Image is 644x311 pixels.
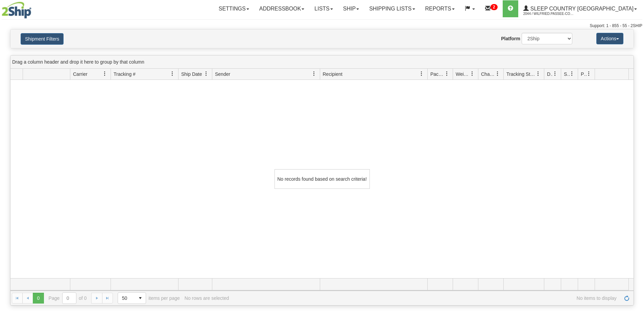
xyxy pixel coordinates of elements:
a: Carrier filter column settings [99,68,111,80]
span: Page sizes drop down [118,292,146,304]
a: Weight filter column settings [467,68,478,80]
a: Settings [214,0,254,17]
span: select [135,293,146,304]
button: Shipment Filters [21,33,64,45]
span: Packages [430,71,445,77]
span: Pickup Status [581,71,587,77]
a: Ship Date filter column settings [200,68,212,80]
div: Support: 1 - 855 - 55 - 2SHIP [2,23,642,29]
a: Shipping lists [364,0,420,17]
a: Shipment Issues filter column settings [566,68,578,80]
span: Weight [456,71,470,77]
a: Charge filter column settings [492,68,503,80]
label: Platform [501,35,520,42]
span: Tracking Status [506,71,536,77]
span: 50 [122,295,131,302]
a: Refresh [621,293,632,304]
span: Page 0 [33,293,44,304]
a: Reports [420,0,460,17]
span: 2044 / Wilfried.Passee-Coutrin [523,10,574,17]
span: Sender [215,71,230,77]
div: No records found based on search criteria! [275,169,370,189]
span: Page of 0 [49,292,87,304]
div: grid grouping header [10,55,634,69]
a: Recipient filter column settings [416,68,427,80]
a: Sender filter column settings [308,68,320,80]
span: Carrier [73,71,88,77]
div: No rows are selected [185,295,229,301]
a: Delivery Status filter column settings [549,68,561,80]
span: Charge [481,71,495,77]
span: Ship Date [181,71,202,77]
span: Tracking # [114,71,136,77]
span: Shipment Issues [564,71,570,77]
img: logo2044.jpg [2,2,31,19]
a: Pickup Status filter column settings [583,68,595,80]
span: Sleep Country [GEOGRAPHIC_DATA] [529,6,634,12]
span: items per page [118,292,180,304]
iframe: chat widget [628,121,643,190]
a: Tracking # filter column settings [167,68,178,80]
a: Tracking Status filter column settings [532,68,544,80]
span: No items to display [234,295,617,301]
a: Sleep Country [GEOGRAPHIC_DATA] 2044 / Wilfried.Passee-Coutrin [518,0,642,17]
a: Packages filter column settings [441,68,453,80]
a: Addressbook [254,0,310,17]
span: Recipient [323,71,342,77]
span: Delivery Status [547,71,553,77]
a: Ship [338,0,364,17]
sup: 2 [491,4,498,10]
button: Actions [596,33,623,44]
a: 2 [480,0,503,17]
a: Lists [309,0,338,17]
